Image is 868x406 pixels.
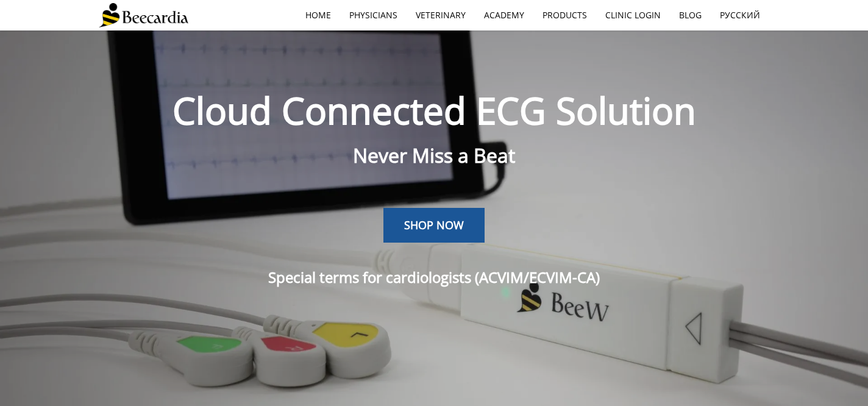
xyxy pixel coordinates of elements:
a: Clinic Login [596,1,670,29]
a: Blog [670,1,711,29]
a: Русский [711,1,769,29]
a: SHOP NOW [383,208,485,243]
a: Physicians [340,1,407,29]
span: SHOP NOW [404,218,464,232]
span: Special terms for cardiologists (ACVIM/ECVIM-CA) [268,267,600,287]
a: Products [533,1,596,29]
a: Academy [475,1,533,29]
a: Veterinary [407,1,475,29]
img: Beecardia [99,3,188,27]
a: home [296,1,340,29]
span: Never Miss a Beat [353,142,515,168]
span: Cloud Connected ECG Solution [173,85,696,135]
